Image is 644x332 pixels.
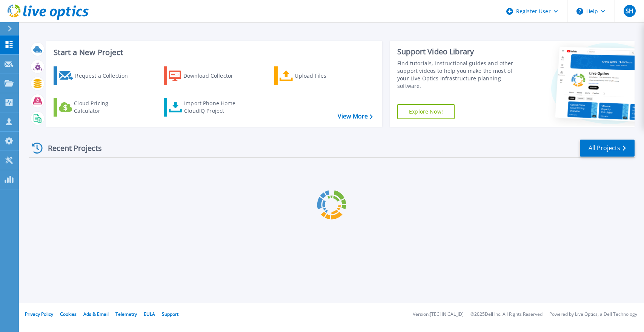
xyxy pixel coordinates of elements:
[549,312,637,317] li: Powered by Live Optics, a Dell Technology
[54,66,138,85] a: Request a Collection
[54,48,372,57] h3: Start a New Project
[25,311,53,317] a: Privacy Policy
[29,139,112,157] div: Recent Projects
[626,8,633,14] span: SH
[164,66,248,85] a: Download Collector
[338,113,373,120] a: View More
[54,98,138,117] a: Cloud Pricing Calculator
[184,100,243,115] div: Import Phone Home CloudIQ Project
[580,140,635,157] a: All Projects
[115,311,137,317] a: Telemetry
[295,68,355,83] div: Upload Files
[60,311,77,317] a: Cookies
[75,68,135,83] div: Request a Collection
[397,104,455,119] a: Explore Now!
[83,311,109,317] a: Ads & Email
[74,100,134,115] div: Cloud Pricing Calculator
[183,68,244,83] div: Download Collector
[144,311,155,317] a: EULA
[470,312,543,317] li: © 2025 Dell Inc. All Rights Reserved
[397,47,521,57] div: Support Video Library
[274,66,358,85] a: Upload Files
[413,312,464,317] li: Version: [TECHNICAL_ID]
[397,60,521,90] div: Find tutorials, instructional guides and other support videos to help you make the most of your L...
[162,311,178,317] a: Support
